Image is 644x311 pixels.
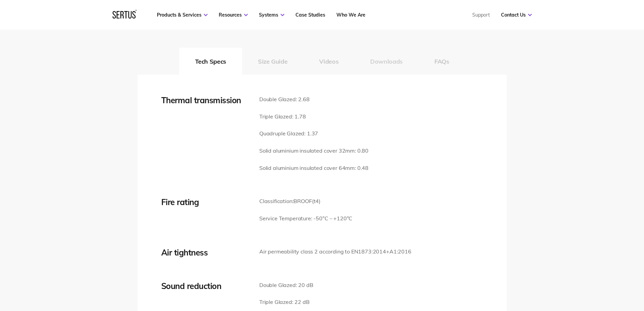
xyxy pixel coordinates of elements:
a: Products & Services [157,12,208,18]
a: Systems [259,12,284,18]
p: Service Temperature: -50°C – +120°C [259,214,352,223]
div: Air tightness [161,247,249,258]
button: Size Guide [242,48,303,75]
div: Fire rating [161,197,249,207]
button: FAQs [419,48,465,75]
p: Double Glazed: 2.68 [259,95,368,104]
span: B [293,198,297,204]
p: Solid aluminium insulated cover 32mm: 0.80 [259,147,368,155]
a: Resources [219,12,248,18]
iframe: Chat Widget [522,232,644,311]
button: Downloads [354,48,419,75]
span: (t4) [312,198,320,204]
div: Thermal transmission [161,95,249,105]
p: Triple Glazed: 1.78 [259,112,368,121]
p: Triple Glazed: 22 dB [259,298,322,307]
p: Solid aluminium insulated cover 64mm: 0.48 [259,164,368,173]
div: Sound reduction [161,281,249,291]
p: Quadruple Glazed: 1.37 [259,129,368,138]
a: Support [472,12,490,18]
span: ROOF [297,198,312,204]
a: Contact Us [501,12,532,18]
p: Classification: [259,197,352,206]
a: Who We Are [336,12,365,18]
p: Double Glazed: 20 dB [259,281,322,290]
button: Videos [303,48,354,75]
p: Air permeability class 2 according to EN1873:2014+A1:2016 [259,247,411,256]
a: Case Studies [295,12,325,18]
